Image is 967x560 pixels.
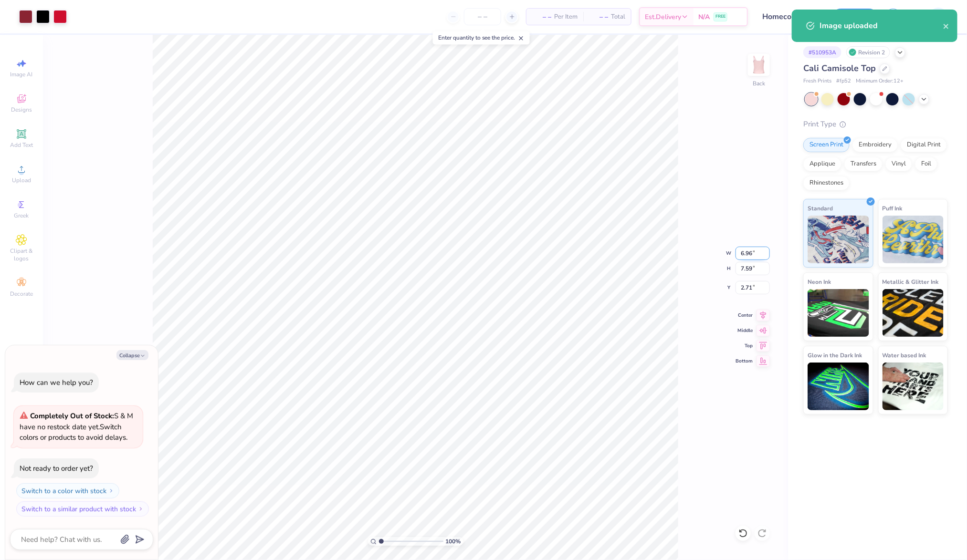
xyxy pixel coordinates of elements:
div: Revision 2 [846,46,890,58]
div: Transfers [844,157,883,171]
button: Switch to a similar product with stock [16,501,149,517]
img: Switch to a color with stock [108,488,114,494]
span: Minimum Order: 12 + [856,77,904,85]
img: Glow in the Dark Ink [808,363,869,410]
strong: Completely Out of Stock: [30,411,114,421]
img: Switch to a similar product with stock [138,506,144,512]
span: – – [589,12,608,22]
span: Designs [11,106,32,114]
span: Upload [12,176,31,184]
button: Switch to a color with stock [16,483,119,498]
input: Untitled Design [755,7,825,26]
span: Bottom [736,358,753,364]
span: S & M have no restock date yet. Switch colors or products to avoid delays. [20,411,133,442]
span: Middle [736,327,753,334]
span: FREE [715,13,725,20]
div: Screen Print [803,138,850,152]
div: Back [753,79,765,88]
span: Top [736,342,753,349]
span: Decorate [10,290,33,298]
div: Rhinestones [803,176,850,190]
span: Image AI [11,71,33,78]
span: Water based Ink [883,350,926,360]
span: Per Item [554,12,578,22]
img: Standard [808,216,869,263]
img: Water based Ink [883,363,944,410]
img: Puff Ink [883,216,944,263]
button: close [943,20,950,31]
div: Digital Print [901,138,947,152]
span: Puff Ink [883,203,903,213]
span: – – [532,12,551,22]
span: Est. Delivery [645,12,681,22]
span: Metallic & Glitter Ink [883,277,939,287]
div: Applique [803,157,841,171]
div: Print Type [803,119,948,130]
div: Embroidery [852,138,898,152]
div: Not ready to order yet? [20,464,93,473]
span: Total [611,12,625,22]
span: Add Text [10,141,33,149]
div: How can we help you? [20,378,93,387]
div: Enter quantity to see the price. [433,31,530,44]
span: Greek [14,212,29,219]
span: Clipart & logos [5,247,38,262]
div: Foil [915,157,937,171]
img: Neon Ink [808,289,869,337]
span: Fresh Prints [803,77,831,85]
span: Glow in the Dark Ink [808,350,862,360]
img: Back [749,55,768,74]
button: Collapse [116,350,148,360]
span: Cali Camisole Top [803,62,876,74]
span: Neon Ink [808,277,831,287]
div: Image uploaded [820,20,943,31]
span: # fp52 [836,77,851,85]
input: – – [464,8,501,25]
span: 100 % [446,537,461,546]
span: N/A [698,12,710,22]
div: # 510953A [803,46,841,58]
span: Standard [808,203,833,213]
img: Metallic & Glitter Ink [883,289,944,337]
span: Center [736,312,753,319]
div: Vinyl [885,157,912,171]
